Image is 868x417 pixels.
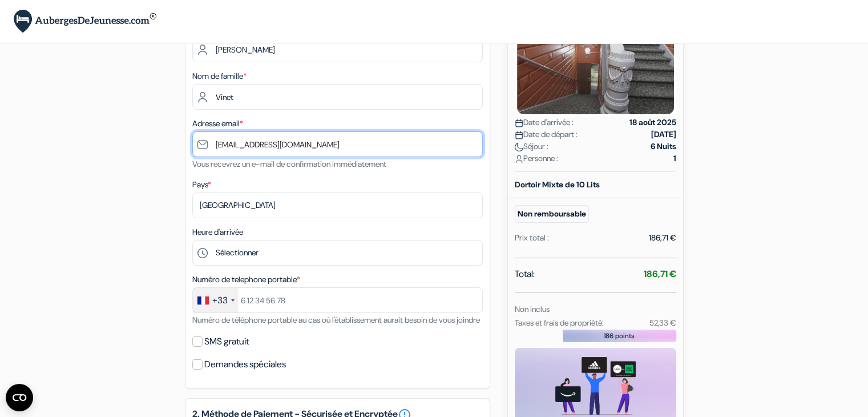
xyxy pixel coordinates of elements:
[515,205,589,223] small: Non remboursable
[651,129,676,141] strong: [DATE]
[651,141,676,153] strong: 6 Nuits
[515,267,535,281] span: Total:
[192,84,483,110] input: Entrer le nom de famille
[6,384,33,411] button: Ouvrir le widget CMP
[515,129,578,141] span: Date de départ :
[192,131,483,157] input: Entrer adresse e-mail
[644,268,676,280] strong: 186,71 €
[192,287,483,313] input: 6 12 34 56 78
[515,141,548,153] span: Séjour :
[192,37,483,62] input: Entrez votre prénom
[192,159,386,169] small: Vous recevrez un e-mail de confirmation immédiatement
[204,334,249,350] label: SMS gratuit
[515,119,523,127] img: calendar.svg
[192,118,243,130] label: Adresse email
[673,153,676,165] strong: 1
[515,143,523,151] img: moon.svg
[604,331,635,341] span: 186 points
[204,356,286,372] label: Demandes spéciales
[515,232,549,244] div: Prix total :
[649,232,676,244] div: 186,71 €
[515,155,523,163] img: user_icon.svg
[192,315,480,325] small: Numéro de téléphone portable au cas où l'établissement aurait besoin de vous joindre
[555,357,636,415] img: gift_card_hero_new.png
[192,226,243,238] label: Heure d'arrivée
[515,304,550,314] small: Non inclus
[515,179,600,190] b: Dortoir Mixte de 10 Lits
[515,153,558,165] span: Personne :
[515,117,574,129] span: Date d'arrivée :
[192,179,211,191] label: Pays
[192,70,247,82] label: Nom de famille
[649,318,676,328] small: 52,33 €
[629,117,676,129] strong: 18 août 2025
[14,10,156,33] img: AubergesDeJeunesse.com
[193,288,238,312] div: France: +33
[192,274,300,286] label: Numéro de telephone portable
[212,294,228,307] div: +33
[515,131,523,139] img: calendar.svg
[515,318,604,328] small: Taxes et frais de propriété:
